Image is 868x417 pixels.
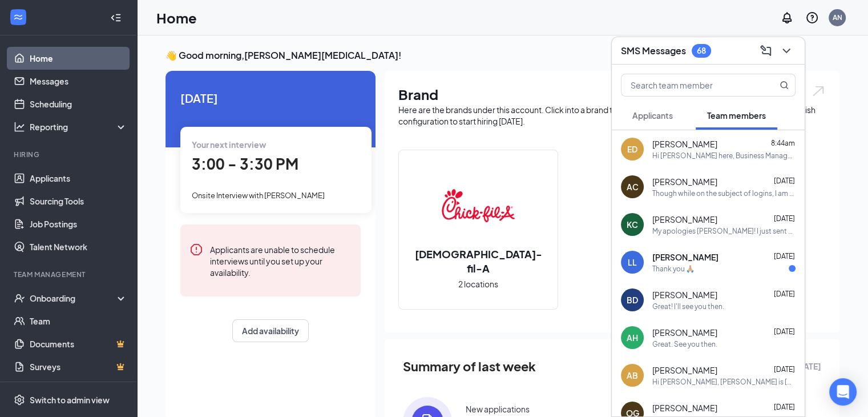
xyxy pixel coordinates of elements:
span: [DATE] [774,290,795,298]
div: Team Management [14,270,125,279]
svg: WorkstreamLogo [13,11,24,23]
span: [DATE] [180,89,361,107]
div: My apologies [PERSON_NAME]! I just sent you the email that I meant to send before. [652,226,796,236]
h2: [DEMOGRAPHIC_DATA]-fil-A [399,247,558,275]
div: Hi [PERSON_NAME] here, Business Manager with CFA Bermuda Run. Welcome to the team! I sent an emai... [652,151,796,161]
div: Great. See you then. [652,339,717,349]
button: ChevronDown [777,42,796,60]
img: open.6027fd2a22e1237b5b06.svg [811,85,826,98]
span: [DATE] [774,403,795,411]
div: Hiring [14,150,125,159]
svg: Notifications [780,11,794,25]
div: Reporting [30,121,128,133]
svg: Settings [14,394,25,406]
div: KC [627,219,638,230]
div: ED [627,143,637,155]
div: AN [833,13,842,22]
span: [PERSON_NAME] [652,327,717,338]
span: [DATE] [774,365,795,374]
span: [PERSON_NAME] [652,214,717,225]
span: [PERSON_NAME] [652,138,717,150]
span: [DATE] [774,327,795,336]
div: Open Intercom Messenger [829,378,857,406]
div: AC [627,181,639,193]
svg: Error [189,243,203,256]
span: [DATE] [774,252,795,260]
span: Your next interview [192,139,266,150]
h1: Brand [398,85,826,104]
div: Onboarding [30,292,118,304]
span: 8:44am [771,139,795,147]
img: Chick-fil-A [442,169,515,242]
span: [PERSON_NAME] [652,251,718,263]
div: 68 [697,46,706,55]
div: Hi [PERSON_NAME], [PERSON_NAME] is [PERSON_NAME] from [DEMOGRAPHIC_DATA]-fil-A. We were expecting... [652,377,796,387]
a: Talent Network [30,235,127,258]
a: Sourcing Tools [30,190,127,212]
svg: Analysis [14,121,25,133]
span: [DATE] [774,177,795,185]
h3: SMS Messages [621,45,686,57]
div: Applicants are unable to schedule interviews until you set up your availability. [210,243,352,278]
svg: QuestionInfo [805,11,819,25]
div: Though while on the subject of logins, I am having trouble setting up my Slack app. My sister tri... [652,189,796,198]
div: Switch to admin view [30,394,110,406]
svg: ChevronDown [780,44,793,58]
a: Messages [30,70,127,93]
svg: MagnifyingGlass [780,81,789,90]
div: New applications [466,403,530,415]
span: [PERSON_NAME] [652,402,717,414]
span: Onsite Interview with [PERSON_NAME] [192,191,325,200]
span: Team members [707,110,766,121]
h1: Home [156,8,197,27]
a: Scheduling [30,93,127,115]
svg: Collapse [110,12,122,23]
button: Add availability [232,319,309,342]
span: [PERSON_NAME] [652,289,717,300]
div: BD [627,294,638,306]
a: SurveysCrown [30,355,127,378]
span: [PERSON_NAME] [652,176,717,187]
div: Thank you 🙏🏼 [652,264,695,274]
a: Applicants [30,167,127,190]
span: [DATE] [774,214,795,223]
div: Great! I'll see you then. [652,302,724,311]
a: Team [30,310,127,332]
span: Applicants [632,110,673,121]
span: 2 locations [458,278,498,290]
span: Summary of last week [403,356,536,376]
svg: ComposeMessage [759,44,773,58]
input: Search team member [621,74,757,96]
div: AH [627,332,638,343]
div: Here are the brands under this account. Click into a brand to see your locations, managers, job p... [398,104,826,127]
h3: 👋 Good morning, [PERSON_NAME][MEDICAL_DATA] ! [165,49,839,62]
a: Job Postings [30,212,127,235]
div: AB [627,370,638,381]
a: DocumentsCrown [30,332,127,355]
svg: UserCheck [14,292,25,304]
span: [PERSON_NAME] [652,364,717,376]
div: LL [628,256,637,268]
a: Home [30,47,127,70]
button: ComposeMessage [757,42,775,60]
span: 3:00 - 3:30 PM [192,154,298,173]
